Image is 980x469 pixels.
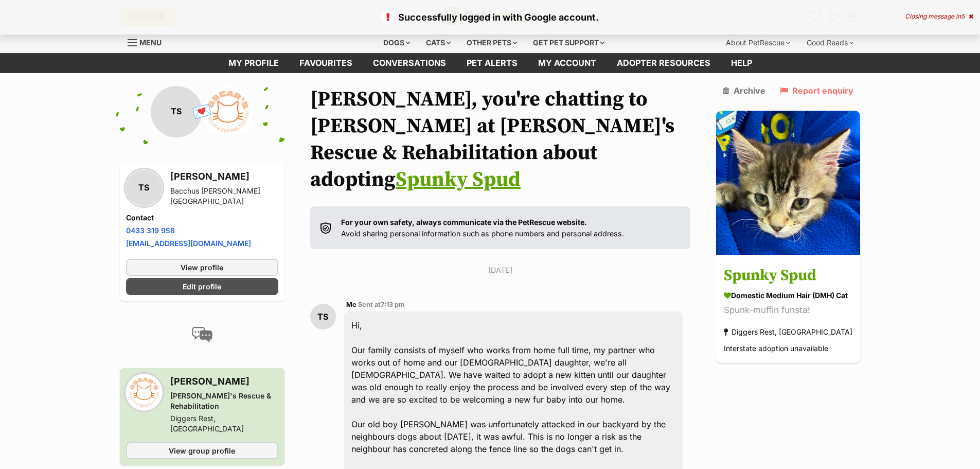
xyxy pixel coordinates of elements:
h1: [PERSON_NAME], you're chatting to [PERSON_NAME] at [PERSON_NAME]'s Rescue & Rehabilitation about ... [310,86,691,193]
p: [DATE] [310,265,691,275]
span: 7:13 pm [381,301,405,308]
a: Edit profile [126,278,278,295]
div: Other pets [459,32,524,53]
div: TS [151,86,202,137]
img: conversation-icon-4a6f8262b818ee0b60e3300018af0b2d0b884aa5de6e9bcb8d3d4eeb1a70a7c4.svg [192,327,212,342]
a: Menu [128,32,169,51]
a: Report enquiry [780,86,853,95]
div: Get pet support [526,32,612,53]
span: Sent at [358,301,405,308]
img: Oscar's Rescue & Rehabilitation profile pic [126,374,162,410]
p: Avoid sharing personal information such as phone numbers and personal address. [341,217,624,239]
div: [PERSON_NAME]'s Rescue & Rehabilitation [170,391,278,411]
span: Interstate adoption unavailable [724,344,828,353]
span: 5 [961,12,965,20]
a: Adopter resources [607,53,721,73]
a: [EMAIL_ADDRESS][DOMAIN_NAME] [126,239,251,248]
span: View profile [181,262,223,273]
div: Closing message in [905,13,973,20]
h3: [PERSON_NAME] [170,169,278,184]
div: Spunk-muffin funsta! [724,303,852,317]
span: Me [346,301,357,308]
span: View group profile [169,445,235,456]
div: Bacchus [PERSON_NAME][GEOGRAPHIC_DATA] [170,186,278,206]
div: Diggers Rest, [GEOGRAPHIC_DATA] [724,325,852,339]
a: View group profile [126,442,278,459]
div: Good Reads [799,32,861,53]
img: Spunky Spud [716,111,860,255]
div: TS [126,170,162,206]
a: 0433 319 958 [126,226,175,235]
span: 💌 [190,100,213,123]
a: Pet alerts [456,53,528,73]
span: Edit profile [183,281,221,292]
h4: Contact [126,213,278,223]
div: Domestic Medium Hair (DMH) Cat [724,290,852,301]
a: conversations [363,53,456,73]
a: Spunky Spud [396,167,521,193]
img: Oscar's Rescue & Rehabilitation profile pic [202,86,254,137]
span: Menu [139,38,162,47]
a: View profile [126,259,278,276]
h3: [PERSON_NAME] [170,374,278,389]
div: Cats [419,32,458,53]
div: About PetRescue [719,32,797,53]
a: My account [528,53,607,73]
a: Favourites [289,53,363,73]
div: Diggers Rest, [GEOGRAPHIC_DATA] [170,413,278,434]
div: TS [310,304,336,329]
a: My profile [218,53,289,73]
a: Spunky Spud Domestic Medium Hair (DMH) Cat Spunk-muffin funsta! Diggers Rest, [GEOGRAPHIC_DATA] I... [716,256,860,363]
strong: For your own safety, always communicate via the PetRescue website. [341,218,587,227]
div: Dogs [376,32,417,53]
a: Help [721,53,762,73]
a: Archive [723,86,765,95]
p: Successfully logged in with Google account. [10,10,970,24]
h3: Spunky Spud [724,264,852,287]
